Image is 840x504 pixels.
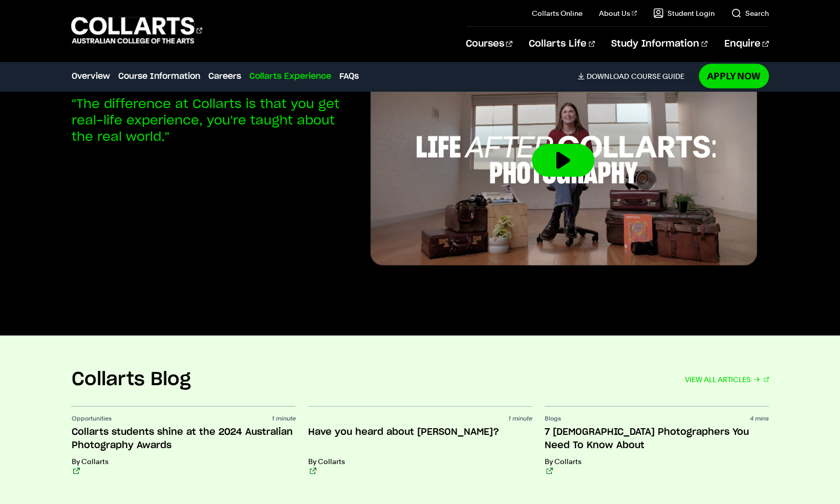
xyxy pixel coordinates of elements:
a: About Us [599,8,637,18]
a: Search [731,8,769,18]
a: Collarts Online [532,8,583,18]
a: VIEW ALL ARTICLES [685,372,769,387]
a: Apply Now [699,64,769,88]
a: 1 minute Have you heard about [PERSON_NAME]? By Collarts [308,407,532,475]
a: Overview [71,70,110,82]
span: Download [587,72,629,81]
a: DownloadCourse Guide [577,72,693,81]
h3: 7 [DEMOGRAPHIC_DATA] Photographers You Need To Know About [545,426,769,452]
a: Study Information [611,27,707,61]
a: Careers [208,70,241,82]
p: "The difference at Collarts is that you get real-life experience, you're taught about the real wo... [71,96,345,145]
a: FAQs [339,70,358,82]
p: By Collarts [71,456,295,467]
a: Course Information [118,70,200,82]
h3: Have you heard about [PERSON_NAME]? [308,426,532,452]
p: By Collarts [308,456,532,467]
a: Courses [466,27,512,61]
a: Opportunities 1 minute Collarts students shine at the 2024 Australian Photography Awards By Collarts [71,407,295,475]
img: Video thumbnail [358,45,769,276]
span: 4 mins [750,415,769,422]
span: 1 minute [271,415,295,422]
h3: Collarts students shine at the 2024 Australian Photography Awards [71,426,295,452]
a: Collarts Life [529,27,595,61]
span: Blogs [545,415,561,422]
a: Collarts Experience [249,70,331,82]
a: Blogs 4 mins 7 [DEMOGRAPHIC_DATA] Photographers You Need To Know About By Collarts [545,407,769,475]
a: Enquire [724,27,768,61]
span: 1 minute [508,415,532,422]
h2: Collarts Blog [71,368,190,391]
a: Student Login [653,8,715,18]
div: Go to homepage [71,16,202,45]
p: By Collarts [545,456,769,467]
span: Opportunities [71,415,111,422]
